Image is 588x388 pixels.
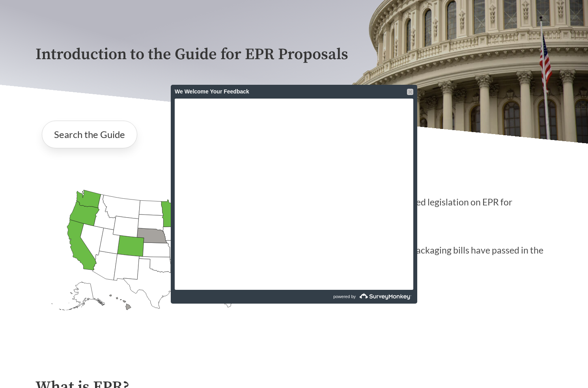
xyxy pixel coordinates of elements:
p: States have introduced legislation on EPR for packaging in [DATE] [294,183,553,231]
span: powered by [333,290,356,304]
a: powered by [295,290,413,304]
p: EPR for packaging bills have passed in the U.S. [294,231,553,280]
a: Search the Guide [42,121,137,148]
div: We Welcome Your Feedback [175,85,413,99]
p: Introduction to the Guide for EPR Proposals [35,46,553,63]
